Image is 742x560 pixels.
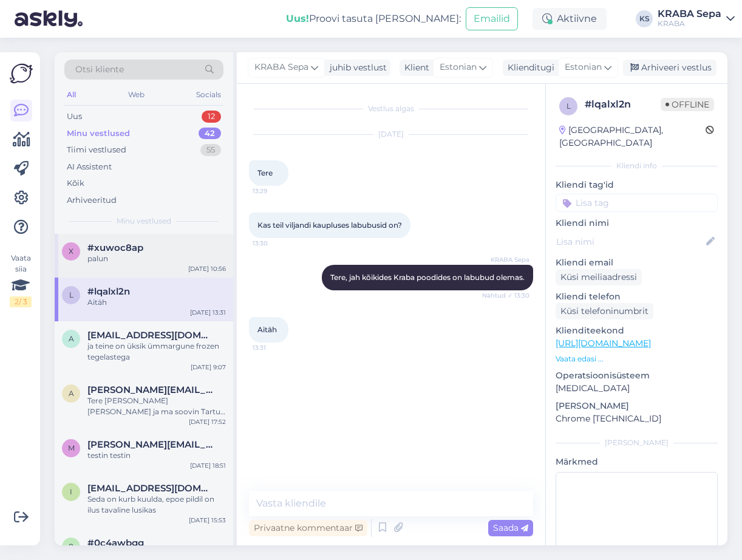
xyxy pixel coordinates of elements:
a: [URL][DOMAIN_NAME] [556,338,651,349]
span: allan.matt19@gmail.com [87,384,214,395]
span: Estonian [440,61,477,74]
span: l [567,101,571,111]
div: Klient [400,61,429,74]
span: Minu vestlused [117,216,171,227]
img: Askly Logo [10,62,33,85]
div: # lqalxl2n [585,97,661,112]
div: palun [87,253,226,264]
span: Saada [493,522,528,533]
span: 13:29 [253,186,298,196]
div: Vestlus algas [249,103,533,114]
a: KRABA SepaKRABA [658,9,735,29]
div: Aktiivne [533,8,607,30]
p: Operatsioonisüsteem [556,369,718,382]
div: ja teine on üksik ümmargune frozen tegelastega [87,341,226,363]
span: KRABA Sepa [254,61,308,74]
div: Minu vestlused [67,128,130,140]
div: Arhiveeritud [67,194,117,207]
div: AI Assistent [67,161,112,173]
div: 2 / 3 [10,296,32,307]
span: KRABA Sepa [484,255,529,264]
div: [PERSON_NAME] [556,437,718,448]
span: Tere, jah kõikides Kraba poodides on labubud olemas. [330,273,525,282]
span: x [69,247,73,256]
p: Märkmed [556,456,718,468]
div: KRABA Sepa [658,9,721,19]
span: Otsi kliente [75,63,124,76]
div: Seda on kurb kuulda, epoe pildil on ilus tavaline lusikas [87,494,226,516]
div: [DATE] 15:53 [189,516,226,525]
div: [DATE] 17:52 [189,417,226,426]
div: Arhiveeri vestlus [623,60,716,76]
p: [MEDICAL_DATA] [556,382,718,395]
div: Privaatne kommentaar [249,520,367,536]
span: #lqalxl2n [87,286,130,297]
span: Estonian [565,61,602,74]
p: [PERSON_NAME] [556,400,718,412]
span: l [69,290,73,299]
div: [DATE] 13:31 [190,308,226,317]
div: Küsi telefoninumbrit [556,303,653,319]
div: Kliendi info [556,160,718,171]
span: Aitäh [257,325,277,334]
div: Tiimi vestlused [67,144,126,156]
span: a [69,389,74,398]
span: a [69,334,74,343]
span: mariela.rampe11@gmail.com [87,439,214,450]
span: Tere [257,168,273,177]
div: Kõik [67,177,84,190]
span: Offline [661,98,714,111]
div: [GEOGRAPHIC_DATA], [GEOGRAPHIC_DATA] [559,124,706,149]
div: Aitäh [87,297,226,308]
input: Lisa nimi [556,235,704,248]
span: annapkudrin@gmail.com [87,330,214,341]
div: 42 [199,128,221,140]
div: Klienditugi [503,61,554,74]
span: i [70,487,72,496]
div: Proovi tasuta [PERSON_NAME]: [286,12,461,26]
p: Klienditeekond [556,324,718,337]
p: Kliendi nimi [556,217,718,230]
span: 13:30 [253,239,298,248]
p: Chrome [TECHNICAL_ID] [556,412,718,425]
p: Kliendi email [556,256,718,269]
div: 12 [202,111,221,123]
p: Kliendi tag'id [556,179,718,191]
div: KRABA [658,19,721,29]
b: Uus! [286,13,309,24]
p: Vaata edasi ... [556,353,718,364]
input: Lisa tag [556,194,718,212]
div: Küsi meiliaadressi [556,269,642,285]
button: Emailid [466,7,518,30]
div: Socials [194,87,223,103]
span: Kas teil viljandi kaupluses labubusid on? [257,220,402,230]
span: m [68,443,75,452]
div: [DATE] 18:51 [190,461,226,470]
div: [DATE] [249,129,533,140]
div: KS [636,10,653,27]
span: ivitriin@gmail.com [87,483,214,494]
div: Vaata siia [10,253,32,307]
div: [DATE] 10:56 [188,264,226,273]
div: All [64,87,78,103]
div: Tere [PERSON_NAME] [PERSON_NAME] ja ma soovin Tartu Sepa Turu kraba poodi öelda aitäh teile ja ma... [87,395,226,417]
span: #0c4awbgg [87,538,144,548]
div: 55 [200,144,221,156]
div: Uus [67,111,82,123]
div: Web [126,87,147,103]
span: 0 [69,542,73,551]
div: [DATE] 9:07 [191,363,226,372]
span: #xuwoc8ap [87,242,143,253]
div: juhib vestlust [325,61,387,74]
p: Kliendi telefon [556,290,718,303]
span: 13:31 [253,343,298,352]
span: Nähtud ✓ 13:30 [482,291,529,300]
div: testin testin [87,450,226,461]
